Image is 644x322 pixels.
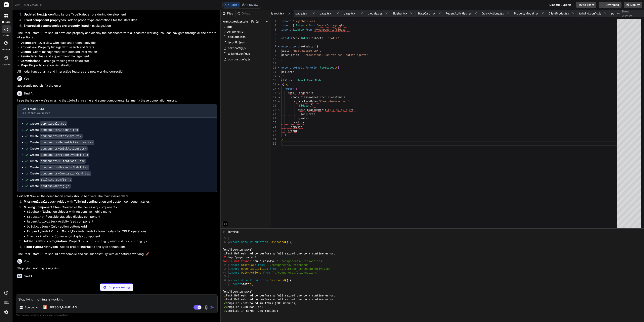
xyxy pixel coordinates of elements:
[278,259,322,263] span: ../components/QuickActions
[270,240,285,244] span: Dashboard
[223,2,240,8] button: Editor
[236,11,252,15] div: Github
[294,78,296,82] span: :
[276,82,282,87] div: Click to collapse the range.
[24,274,33,278] h6: Bind AI
[224,267,229,271] span: 3 |
[227,34,246,39] span: package.json
[514,11,539,15] span: PropertyModal.tsx
[20,239,217,245] li: - Proper and
[293,45,301,48] span: const
[352,108,354,112] span: >
[17,98,217,103] p: I see the issue - we're missing the file and some components. Let me fix these compilation errors:
[24,245,58,249] strong: Fixed TypeScript types
[297,129,299,133] span: >
[27,225,49,229] code: QuickActions
[27,234,217,239] li: - Commission display component
[310,104,313,107] span: />
[281,28,291,31] span: import
[271,28,276,32] div: 3
[271,53,276,57] div: 9
[611,11,633,15] span: postcss.config.js
[204,305,209,310] img: attachment
[307,78,321,82] span: ReactNode
[17,104,210,117] button: Real Estate CRMClick to open Workbench
[40,159,86,164] code: components/ClientModal.tsx
[227,40,245,45] span: tsconfig.json
[344,95,346,99] span: >
[293,28,304,31] span: Sidebar
[271,125,276,129] div: 26
[320,49,321,52] span: ,
[40,121,67,126] code: app/globals.css
[344,36,346,40] span: )
[281,70,294,74] span: children
[271,23,276,28] div: 2
[301,116,307,120] span: main
[258,263,265,267] span: from
[20,205,217,239] li: - Created all the necessary components:
[30,165,89,169] div: Create
[271,44,276,49] div: 7
[271,95,276,99] div: 19
[320,66,336,69] span: RootLayout
[291,125,294,128] span: </
[271,271,319,275] span: '../components/QuickActions'
[293,24,294,27] span: {
[294,121,297,124] span: </
[304,91,305,95] span: =
[323,36,325,40] span: :
[224,271,229,275] span: 4 |
[27,219,217,224] li: - Activity feed component
[305,28,312,31] span: from
[224,275,229,279] span: 5 |
[318,95,326,99] span: inter
[305,78,307,82] span: .
[291,95,293,99] span: <
[318,99,349,103] span: "flex min-h-screen"
[222,271,224,275] span: >
[285,87,294,90] span: return
[323,108,352,112] span: "flex-1 ml-64 p-8"
[271,49,276,53] div: 8
[221,11,235,15] div: Files
[281,137,283,141] span: }
[336,66,338,69] span: (
[392,11,407,15] span: Sidebar.tsx
[2,63,10,66] label: Upload
[27,235,52,238] code: CommissionCard
[293,66,304,69] span: default
[281,24,291,27] span: import
[297,104,299,107] span: <
[301,45,313,48] span: metadata
[241,267,268,271] span: RecentActivities
[312,36,323,40] span: subsets
[30,184,71,188] div: Create
[271,40,276,44] div: 6
[342,36,344,40] span: }
[227,46,246,50] span: next.config.js
[20,199,217,205] li: - Added with Tailwind configuration and custom component styles
[296,87,297,90] span: (
[313,28,349,31] span: '@/components/Sidebar'
[317,95,318,99] span: {
[288,129,291,133] span: </
[289,36,297,40] span: inter
[296,24,304,27] span: Inter
[30,147,88,151] div: Create
[271,70,276,74] div: 13
[24,200,55,203] strong: Missing
[349,99,350,103] span: >
[482,11,504,15] span: QuickActions.tsx
[24,12,57,16] strong: Updated Next.js config
[27,224,217,229] li: - Quick action buttons grid
[30,140,94,145] div: Create
[297,36,299,40] span: =
[281,36,289,40] span: const
[271,112,276,116] div: 23
[294,70,296,74] span: ,
[281,49,289,52] span: title
[271,82,276,87] div: 16
[22,107,206,111] div: Real Estate CRM
[20,54,217,59] li: - Task and appointment management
